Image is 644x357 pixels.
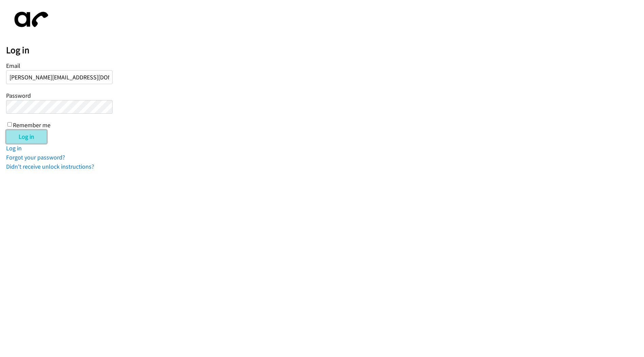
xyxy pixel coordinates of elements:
label: Email [6,62,20,70]
img: aphone-8a226864a2ddd6a5e75d1ebefc011f4aa8f32683c2d82f3fb0802fe031f96514.svg [6,6,54,33]
a: Forgot your password? [6,153,65,161]
input: Log in [6,130,47,144]
a: Didn't receive unlock instructions? [6,163,94,170]
a: Log in [6,144,22,152]
label: Password [6,92,31,99]
label: Remember me [13,121,51,129]
h2: Log in [6,44,644,56]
